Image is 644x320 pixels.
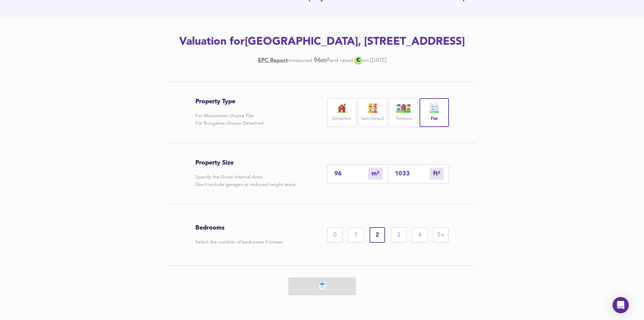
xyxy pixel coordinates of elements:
[431,115,438,123] label: Flat
[396,115,411,123] label: Terraced
[361,115,384,123] label: Semi-Detach
[364,103,381,113] img: house-icon
[195,112,264,127] p: For Maisonette choose Flat For Bungalow choose Detached
[329,57,353,64] div: and rated
[288,57,312,64] div: measured
[195,224,283,232] h3: Bedrooms
[314,57,329,64] b: 96 m²
[368,168,383,180] div: m²
[426,103,443,113] img: flat-icon
[327,227,343,243] div: 0
[195,98,264,105] h3: Property Type
[412,227,428,243] div: 4
[420,98,449,127] div: Flat
[131,35,514,49] h2: Valuation for [GEOGRAPHIC_DATA], [STREET_ADDRESS]
[327,98,356,127] div: Detached
[348,227,364,243] div: 1
[395,170,430,177] input: Sqft
[433,227,449,243] div: 5+
[369,227,385,243] div: 2
[195,173,296,188] p: Specify the Gross Internal Area Don't include garages or reduced height areas
[195,238,283,246] p: Select the number of bedrooms if known
[333,115,351,123] label: Detached
[395,103,412,113] img: house-icon
[354,57,362,65] div: C
[195,159,296,167] h3: Property Size
[391,227,406,243] div: 3
[258,57,386,65] div: [DATE]
[333,103,350,113] img: house-icon
[362,57,369,64] div: on
[334,170,368,177] input: Enter sqm
[389,98,418,127] div: Terraced
[430,168,444,180] div: m²
[258,57,288,64] a: EPC Report
[358,98,387,127] div: Semi-Detach
[613,297,629,313] div: Open Intercom Messenger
